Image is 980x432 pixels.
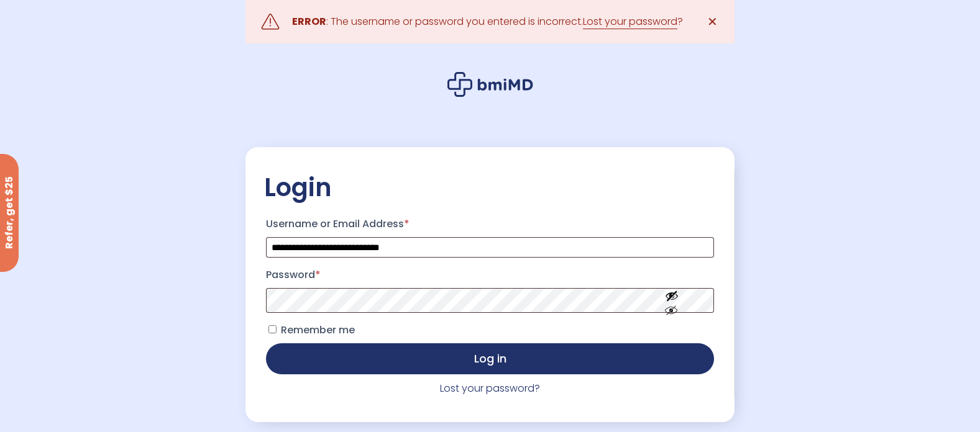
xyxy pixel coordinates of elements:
label: Username or Email Address [266,214,713,234]
strong: ERROR [292,14,326,29]
input: Remember me [268,325,277,333]
label: Password [266,265,713,285]
a: Lost your password? [440,381,540,395]
h2: Login [264,172,715,203]
span: ✕ [707,13,718,30]
a: Lost your password [583,14,677,29]
button: Show password [637,279,707,322]
button: Log in [266,343,713,374]
span: Remember me [281,323,355,337]
a: ✕ [700,9,725,34]
div: : The username or password you entered is incorrect. ? [292,13,683,30]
